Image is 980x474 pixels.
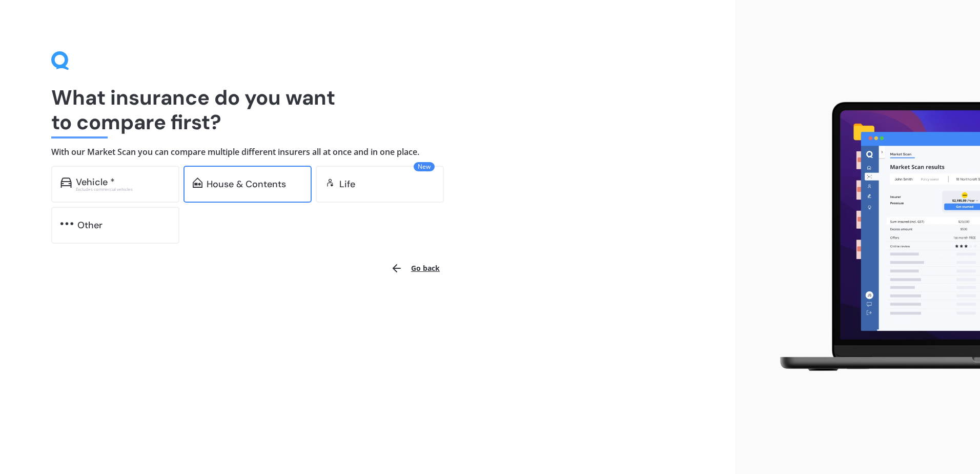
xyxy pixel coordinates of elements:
div: Life [339,179,355,189]
img: home-and-contents.b802091223b8502ef2dd.svg [193,177,202,188]
img: other.81dba5aafe580aa69f38.svg [60,219,73,229]
span: New [414,162,435,171]
img: car.f15378c7a67c060ca3f3.svg [60,177,72,188]
div: Excludes commercial vehicles [76,187,170,191]
h1: What insurance do you want to compare first? [51,85,684,134]
img: laptop.webp [765,96,980,378]
div: Vehicle * [76,177,115,187]
div: Other [77,220,103,230]
h4: With our Market Scan you can compare multiple different insurers all at once and in one place. [51,147,684,157]
div: House & Contents [207,179,286,189]
img: life.f720d6a2d7cdcd3ad642.svg [325,177,335,188]
button: Go back [384,256,446,281]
